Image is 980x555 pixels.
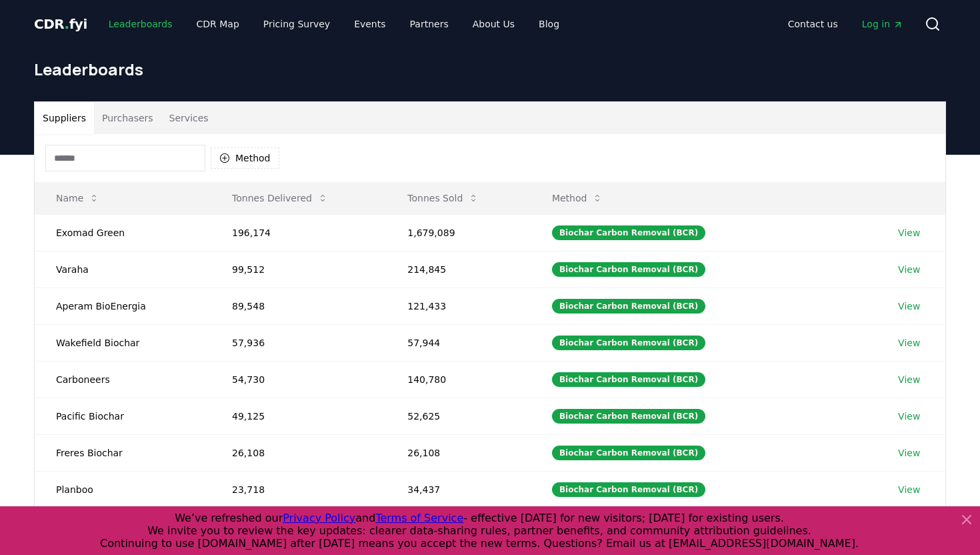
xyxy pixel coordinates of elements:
div: Biochar Carbon Removal (BCR) [552,446,705,460]
button: Method [541,185,614,211]
a: Blog [528,12,570,36]
td: 34,437 [386,471,531,508]
td: 99,512 [211,251,386,288]
td: 26,108 [386,434,531,471]
button: Method [211,147,279,169]
div: Biochar Carbon Removal (BCR) [552,299,705,314]
button: Purchasers [94,102,161,134]
a: Log in [851,12,914,36]
button: Suppliers [35,102,94,134]
td: 54,730 [211,361,386,398]
td: 26,108 [211,434,386,471]
h1: Leaderboards [34,59,946,80]
span: . [65,16,69,32]
div: Biochar Carbon Removal (BCR) [552,336,705,350]
a: About Us [462,12,525,36]
div: Biochar Carbon Removal (BCR) [552,409,705,424]
a: View [898,300,920,313]
button: Services [161,102,217,134]
a: View [898,336,920,350]
td: 214,845 [386,251,531,288]
a: Contact us [777,12,849,36]
td: Carboneers [35,361,211,398]
td: 121,433 [386,288,531,324]
div: Biochar Carbon Removal (BCR) [552,372,705,387]
a: View [898,226,920,239]
div: Biochar Carbon Removal (BCR) [552,262,705,277]
a: View [898,446,920,460]
nav: Main [98,12,570,36]
a: CDR.fyi [34,15,87,33]
td: 52,625 [386,398,531,434]
td: Freres Biochar [35,434,211,471]
a: Pricing Survey [253,12,341,36]
a: View [898,410,920,423]
a: View [898,483,920,496]
a: View [898,263,920,276]
a: Partners [399,12,459,36]
td: Aperam BioEnergia [35,288,211,324]
td: 49,125 [211,398,386,434]
div: Biochar Carbon Removal (BCR) [552,482,705,497]
td: 23,718 [211,471,386,508]
button: Name [45,185,110,211]
a: CDR Map [186,12,250,36]
td: Varaha [35,251,211,288]
span: Log in [862,17,903,31]
a: View [898,373,920,386]
div: Biochar Carbon Removal (BCR) [552,225,705,240]
td: 1,679,089 [386,214,531,251]
td: 57,936 [211,324,386,361]
td: Pacific Biochar [35,398,211,434]
nav: Main [777,12,914,36]
span: CDR fyi [34,16,87,32]
button: Tonnes Sold [397,185,489,211]
td: 140,780 [386,361,531,398]
a: Leaderboards [98,12,183,36]
a: Events [343,12,396,36]
button: Tonnes Delivered [221,185,339,211]
td: 196,174 [211,214,386,251]
td: Wakefield Biochar [35,324,211,361]
td: 89,548 [211,288,386,324]
td: 57,944 [386,324,531,361]
td: Exomad Green [35,214,211,251]
td: Planboo [35,471,211,508]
